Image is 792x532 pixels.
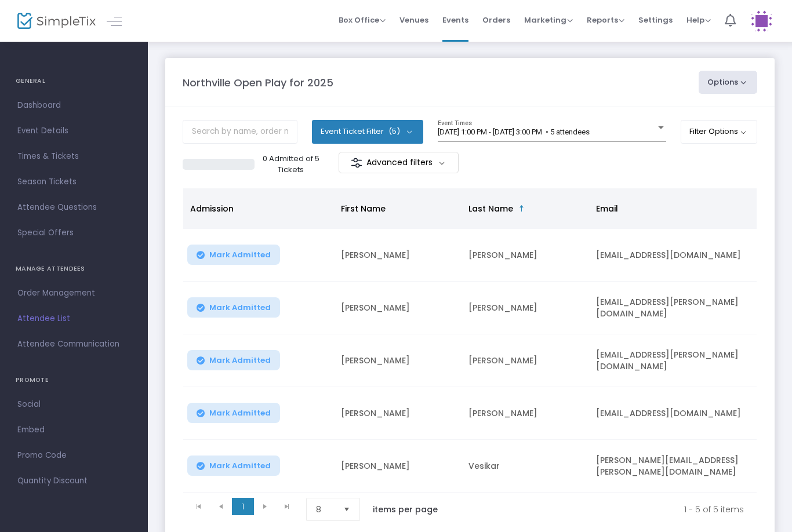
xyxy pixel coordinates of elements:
span: Times & Tickets [17,149,130,164]
span: Promo Code [17,448,130,463]
button: Select [339,498,355,520]
span: Attendee Questions [17,200,130,215]
span: [DATE] 1:00 PM - [DATE] 3:00 PM • 5 attendees [438,127,590,136]
span: Sortable [517,204,526,213]
span: Email [596,203,618,214]
m-panel-title: Northville Open Play for 2025 [183,75,333,90]
td: [PERSON_NAME] [334,440,462,493]
td: [PERSON_NAME][EMAIL_ADDRESS][PERSON_NAME][DOMAIN_NAME] [589,440,763,493]
span: Settings [638,5,673,35]
span: Last Name [468,203,513,214]
kendo-pager-info: 1 - 5 of 5 items [462,498,744,521]
span: (5) [388,127,400,136]
span: Venues [399,5,428,35]
span: Events [442,5,468,35]
span: Quantity Discount [17,473,130,489]
div: Data table [183,188,757,493]
button: Mark Admitted [187,245,280,265]
td: [PERSON_NAME] [462,334,589,387]
span: Mark Admitted [209,356,271,365]
span: Mark Admitted [209,303,271,312]
td: [EMAIL_ADDRESS][PERSON_NAME][DOMAIN_NAME] [589,282,763,334]
span: Box Office [339,14,386,25]
span: Reports [587,14,624,25]
td: [PERSON_NAME] [334,387,462,440]
span: Season Tickets [17,174,130,190]
button: Filter Options [681,120,758,143]
span: Dashboard [17,98,130,113]
h4: PROMOTE [16,369,132,392]
span: Help [686,14,711,25]
td: [PERSON_NAME] [462,229,589,282]
button: Event Ticket Filter(5) [312,120,423,143]
span: Admission [190,203,234,214]
span: 8 [316,504,334,515]
label: items per page [373,504,438,515]
span: Order Management [17,286,130,301]
td: [PERSON_NAME] [334,334,462,387]
button: Mark Admitted [187,350,280,370]
span: Orders [482,5,510,35]
img: filter [351,157,362,169]
span: Mark Admitted [209,250,271,260]
m-button: Advanced filters [339,152,459,173]
td: Vesikar [462,440,589,493]
td: [EMAIL_ADDRESS][DOMAIN_NAME] [589,387,763,440]
button: Mark Admitted [187,297,280,318]
span: Mark Admitted [209,409,271,418]
span: Page 1 [232,498,254,515]
td: [PERSON_NAME] [462,387,589,440]
span: Attendee Communication [17,337,130,352]
button: Mark Admitted [187,456,280,476]
p: 0 Admitted of 5 Tickets [259,153,323,176]
span: First Name [341,203,386,214]
td: [PERSON_NAME] [334,282,462,334]
span: Special Offers [17,225,130,241]
span: Embed [17,422,130,438]
td: [EMAIL_ADDRESS][DOMAIN_NAME] [589,229,763,282]
span: Attendee List [17,311,130,326]
td: [PERSON_NAME] [462,282,589,334]
span: Mark Admitted [209,461,271,471]
button: Options [699,71,758,94]
button: Mark Admitted [187,403,280,423]
td: [PERSON_NAME] [334,229,462,282]
span: Social [17,397,130,412]
span: Marketing [524,14,573,25]
h4: GENERAL [16,70,132,93]
h4: MANAGE ATTENDEES [16,257,132,280]
td: [EMAIL_ADDRESS][PERSON_NAME][DOMAIN_NAME] [589,334,763,387]
input: Search by name, order number, email, ip address [183,120,297,144]
span: Event Details [17,123,130,139]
